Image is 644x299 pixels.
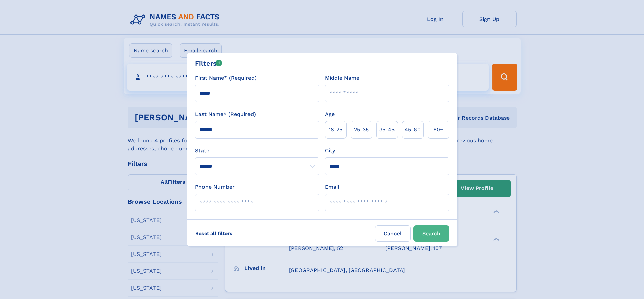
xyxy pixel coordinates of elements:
label: Email [325,183,339,191]
label: Cancel [375,225,411,242]
span: 25‑35 [354,126,369,134]
label: Reset all filters [191,225,237,241]
span: 35‑45 [379,126,395,134]
label: Last Name* (Required) [195,110,256,118]
span: 18‑25 [329,126,342,134]
span: 60+ [433,126,444,134]
label: Phone Number [195,183,235,191]
label: State [195,147,319,155]
button: Search [413,225,449,242]
span: 45‑60 [405,126,421,134]
label: City [325,147,335,155]
label: Middle Name [325,74,359,82]
label: First Name* (Required) [195,74,257,82]
label: Age [325,110,335,118]
div: Filters [195,58,222,68]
